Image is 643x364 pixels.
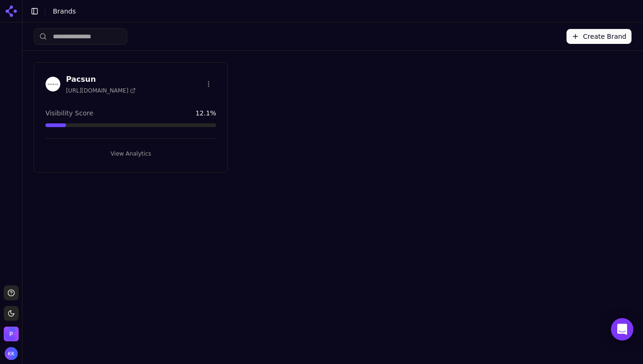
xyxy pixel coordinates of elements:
img: Katrina Katona [5,347,18,360]
span: [URL][DOMAIN_NAME] [66,87,136,94]
span: Brands [53,7,76,15]
h3: Pacsun [66,74,136,85]
button: Open organization switcher [4,327,19,342]
button: Create Brand [567,29,632,44]
div: Open Intercom Messenger [611,318,634,341]
button: Open user button [5,347,18,360]
img: Pacsun [4,327,19,342]
span: 12.1 % [196,108,216,118]
span: Visibility Score [45,108,93,118]
nav: breadcrumb [53,7,617,16]
button: View Analytics [45,146,216,161]
img: Pacsun [45,77,60,92]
